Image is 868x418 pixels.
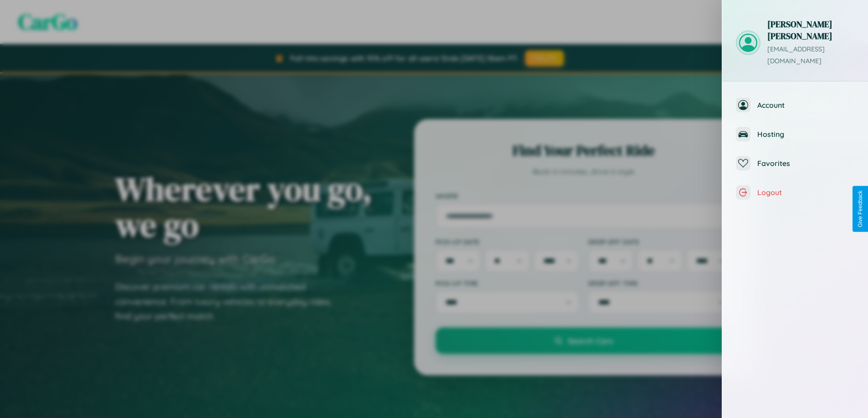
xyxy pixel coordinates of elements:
[767,44,854,67] p: [EMAIL_ADDRESS][DOMAIN_NAME]
[757,130,854,139] span: Hosting
[767,18,854,42] h3: [PERSON_NAME] [PERSON_NAME]
[757,101,854,110] span: Account
[857,191,863,227] div: Give Feedback
[757,188,854,197] span: Logout
[722,178,868,207] button: Logout
[757,159,854,168] span: Favorites
[722,120,868,149] button: Hosting
[722,149,868,178] button: Favorites
[722,91,868,120] button: Account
